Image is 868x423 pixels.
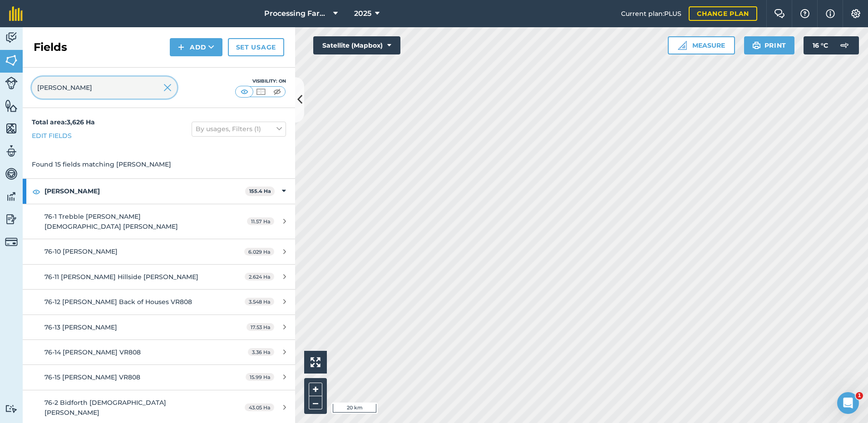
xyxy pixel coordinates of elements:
[23,340,295,364] a: 76-14 [PERSON_NAME] VR8083.36 Ha
[23,365,295,389] a: 76-15 [PERSON_NAME] VR80815.99 Ha
[245,273,274,280] span: 2.624 Ha
[5,31,18,44] img: svg+xml;base64,PD94bWwgdmVyc2lvbj0iMS4wIiBlbmNvZGluZz0idXRmLTgiPz4KPCEtLSBHZW5lcmF0b3I6IEFkb2JlIE...
[774,9,785,18] img: Two speech bubbles overlapping with the left bubble in the forefront
[23,150,295,178] div: Found 15 fields matching [PERSON_NAME]
[264,8,330,19] span: Processing Farms
[246,373,274,381] span: 15.99 Ha
[244,248,274,256] span: 6.029 Ha
[9,6,23,21] img: fieldmargin Logo
[44,323,117,331] span: 76-13 [PERSON_NAME]
[178,42,184,53] img: svg+xml;base64,PHN2ZyB4bWxucz0iaHR0cDovL3d3dy53My5vcmcvMjAwMC9zdmciIHdpZHRoPSIxNCIgaGVpZ2h0PSIyNC...
[804,36,859,54] button: 16 °C
[5,404,18,413] img: svg+xml;base64,PD94bWwgdmVyc2lvbj0iMS4wIiBlbmNvZGluZz0idXRmLTgiPz4KPCEtLSBHZW5lcmF0b3I6IEFkb2JlIE...
[5,236,18,248] img: svg+xml;base64,PD94bWwgdmVyc2lvbj0iMS4wIiBlbmNvZGluZz0idXRmLTgiPz4KPCEtLSBHZW5lcmF0b3I6IEFkb2JlIE...
[826,8,835,19] img: svg+xml;base64,PHN2ZyB4bWxucz0iaHR0cDovL3d3dy53My5vcmcvMjAwMC9zdmciIHdpZHRoPSIxNyIgaGVpZ2h0PSIxNy...
[309,383,322,396] button: +
[44,273,198,281] span: 76-11 [PERSON_NAME] Hillside [PERSON_NAME]
[668,36,735,54] button: Measure
[247,217,274,225] span: 11.57 Ha
[678,41,687,50] img: Ruler icon
[34,40,67,54] h2: Fields
[354,8,371,19] span: 2025
[23,179,295,203] div: [PERSON_NAME]155.4 Ha
[837,392,859,414] iframe: Intercom live chat
[850,9,861,18] img: A cog icon
[835,36,853,54] img: svg+xml;base64,PD94bWwgdmVyc2lvbj0iMS4wIiBlbmNvZGluZz0idXRmLTgiPz4KPCEtLSBHZW5lcmF0b3I6IEFkb2JlIE...
[5,122,18,135] img: svg+xml;base64,PHN2ZyB4bWxucz0iaHR0cDovL3d3dy53My5vcmcvMjAwMC9zdmciIHdpZHRoPSI1NiIgaGVpZ2h0PSI2MC...
[44,247,118,256] span: 76-10 [PERSON_NAME]
[5,54,18,67] img: svg+xml;base64,PHN2ZyB4bWxucz0iaHR0cDovL3d3dy53My5vcmcvMjAwMC9zdmciIHdpZHRoPSI1NiIgaGVpZ2h0PSI2MC...
[32,77,177,98] input: Search
[799,9,810,18] img: A question mark icon
[44,212,178,231] span: 76-1 Trebble [PERSON_NAME] [DEMOGRAPHIC_DATA] [PERSON_NAME]
[44,398,166,417] span: 76-2 Bidforth [DEMOGRAPHIC_DATA] [PERSON_NAME]
[5,190,18,203] img: svg+xml;base64,PD94bWwgdmVyc2lvbj0iMS4wIiBlbmNvZGluZz0idXRmLTgiPz4KPCEtLSBHZW5lcmF0b3I6IEFkb2JlIE...
[23,290,295,314] a: 76-12 [PERSON_NAME] Back of Houses VR8083.548 Ha
[621,9,681,19] span: Current plan : PLUS
[313,36,400,54] button: Satellite (Mapbox)
[752,40,761,51] img: svg+xml;base64,PHN2ZyB4bWxucz0iaHR0cDovL3d3dy53My5vcmcvMjAwMC9zdmciIHdpZHRoPSIxOSIgaGVpZ2h0PSIyNC...
[689,6,757,21] a: Change plan
[245,298,274,305] span: 3.548 Ha
[44,348,141,356] span: 76-14 [PERSON_NAME] VR808
[247,323,274,331] span: 17.53 Ha
[239,87,250,96] img: svg+xml;base64,PHN2ZyB4bWxucz0iaHR0cDovL3d3dy53My5vcmcvMjAwMC9zdmciIHdpZHRoPSI1MCIgaGVpZ2h0PSI0MC...
[192,122,286,136] button: By usages, Filters (1)
[311,357,321,367] img: Four arrows, one pointing top left, one top right, one bottom right and the last bottom left
[813,36,828,54] span: 16 ° C
[5,144,18,158] img: svg+xml;base64,PD94bWwgdmVyc2lvbj0iMS4wIiBlbmNvZGluZz0idXRmLTgiPz4KPCEtLSBHZW5lcmF0b3I6IEFkb2JlIE...
[248,348,274,356] span: 3.36 Ha
[23,315,295,339] a: 76-13 [PERSON_NAME]17.53 Ha
[235,78,286,85] div: Visibility: On
[5,167,18,181] img: svg+xml;base64,PD94bWwgdmVyc2lvbj0iMS4wIiBlbmNvZGluZz0idXRmLTgiPz4KPCEtLSBHZW5lcmF0b3I6IEFkb2JlIE...
[163,82,172,93] img: svg+xml;base64,PHN2ZyB4bWxucz0iaHR0cDovL3d3dy53My5vcmcvMjAwMC9zdmciIHdpZHRoPSIyMiIgaGVpZ2h0PSIzMC...
[228,38,284,56] a: Set usage
[271,87,283,96] img: svg+xml;base64,PHN2ZyB4bWxucz0iaHR0cDovL3d3dy53My5vcmcvMjAwMC9zdmciIHdpZHRoPSI1MCIgaGVpZ2h0PSI0MC...
[744,36,795,54] button: Print
[255,87,266,96] img: svg+xml;base64,PHN2ZyB4bWxucz0iaHR0cDovL3d3dy53My5vcmcvMjAwMC9zdmciIHdpZHRoPSI1MCIgaGVpZ2h0PSI0MC...
[44,373,140,381] span: 76-15 [PERSON_NAME] VR808
[44,179,245,203] strong: [PERSON_NAME]
[44,298,192,306] span: 76-12 [PERSON_NAME] Back of Houses VR808
[856,392,863,399] span: 1
[249,188,271,194] strong: 155.4 Ha
[32,131,72,141] a: Edit fields
[170,38,222,56] button: Add
[23,239,295,264] a: 76-10 [PERSON_NAME]6.029 Ha
[5,99,18,113] img: svg+xml;base64,PHN2ZyB4bWxucz0iaHR0cDovL3d3dy53My5vcmcvMjAwMC9zdmciIHdpZHRoPSI1NiIgaGVpZ2h0PSI2MC...
[23,204,295,239] a: 76-1 Trebble [PERSON_NAME] [DEMOGRAPHIC_DATA] [PERSON_NAME]11.57 Ha
[23,265,295,289] a: 76-11 [PERSON_NAME] Hillside [PERSON_NAME]2.624 Ha
[5,212,18,226] img: svg+xml;base64,PD94bWwgdmVyc2lvbj0iMS4wIiBlbmNvZGluZz0idXRmLTgiPz4KPCEtLSBHZW5lcmF0b3I6IEFkb2JlIE...
[5,77,18,89] img: svg+xml;base64,PD94bWwgdmVyc2lvbj0iMS4wIiBlbmNvZGluZz0idXRmLTgiPz4KPCEtLSBHZW5lcmF0b3I6IEFkb2JlIE...
[32,186,40,197] img: svg+xml;base64,PHN2ZyB4bWxucz0iaHR0cDovL3d3dy53My5vcmcvMjAwMC9zdmciIHdpZHRoPSIxOCIgaGVpZ2h0PSIyNC...
[245,403,274,411] span: 43.05 Ha
[32,118,95,126] strong: Total area : 3,626 Ha
[309,396,322,409] button: –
